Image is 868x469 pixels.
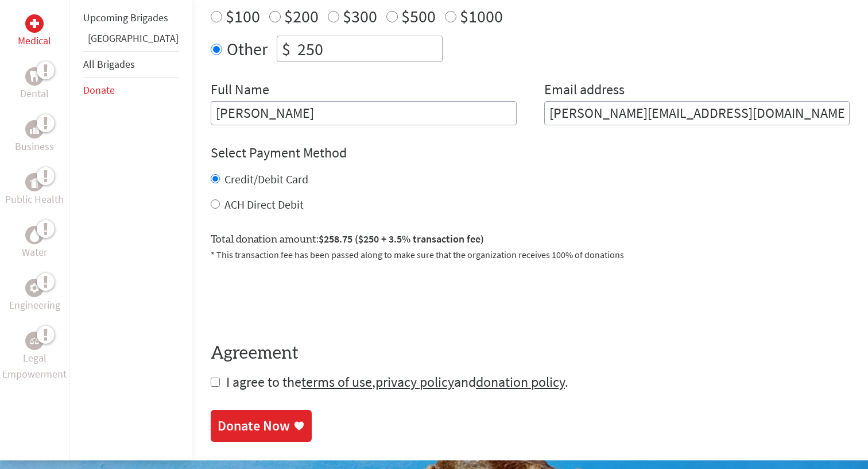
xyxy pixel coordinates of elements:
img: Medical [30,19,39,28]
div: Dental [25,67,44,86]
label: Other [227,36,268,62]
p: Legal Empowerment [2,350,67,382]
img: Water [30,229,39,242]
a: WaterWater [22,226,47,260]
div: Business [25,120,44,139]
label: Credit/Debit Card [224,172,308,186]
p: * This transaction fee has been passed along to make sure that the organization receives 100% of ... [211,248,850,262]
a: terms of use [301,373,372,391]
a: BusinessBusiness [15,120,54,155]
a: Public HealthPublic Health [5,173,64,207]
a: MedicalMedical [18,14,51,49]
a: Donate [83,83,115,97]
a: donation policy [476,373,565,391]
div: Public Health [25,173,44,191]
div: Water [25,226,44,244]
p: Dental [20,86,49,102]
label: Total donation amount: [211,231,484,248]
span: $258.75 ($250 + 3.5% transaction fee) [319,232,484,245]
li: Panama [83,30,179,51]
img: Business [30,125,39,134]
li: Donate [83,78,179,103]
p: Medical [18,33,51,49]
div: $ [277,36,295,61]
img: Legal Empowerment [30,337,39,344]
div: Legal Empowerment [25,332,44,350]
label: Full Name [211,80,269,101]
input: Enter Full Name [211,101,517,125]
input: Enter Amount [295,36,442,61]
label: Email address [544,80,625,101]
li: All Brigades [83,51,179,78]
label: $500 [401,5,436,27]
p: Public Health [5,191,64,207]
h4: Select Payment Method [211,144,850,162]
img: Public Health [30,176,39,188]
p: Engineering [9,297,60,313]
p: Water [22,244,47,260]
h4: Agreement [211,343,850,364]
a: DentalDental [20,67,49,102]
a: Upcoming Brigades [83,11,168,24]
p: Business [15,139,54,155]
label: $200 [284,5,319,27]
iframe: To enrich screen reader interactions, please activate Accessibility in Grammarly extension settings [211,275,385,320]
img: Engineering [30,283,39,293]
a: Legal EmpowermentLegal Empowerment [2,332,67,382]
label: ACH Direct Debit [224,197,304,212]
span: I agree to the , and . [226,373,568,391]
div: Donate Now [218,417,290,435]
a: Donate Now [211,410,312,442]
div: Medical [25,14,44,33]
a: privacy policy [375,373,454,391]
li: Upcoming Brigades [83,5,179,30]
img: Dental [30,71,39,82]
a: [GEOGRAPHIC_DATA] [88,32,179,45]
input: Your Email [544,101,850,125]
a: All Brigades [83,57,135,71]
div: Engineering [25,279,44,297]
label: $300 [343,5,377,27]
a: EngineeringEngineering [9,279,60,313]
label: $100 [226,5,260,27]
label: $1000 [460,5,503,27]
